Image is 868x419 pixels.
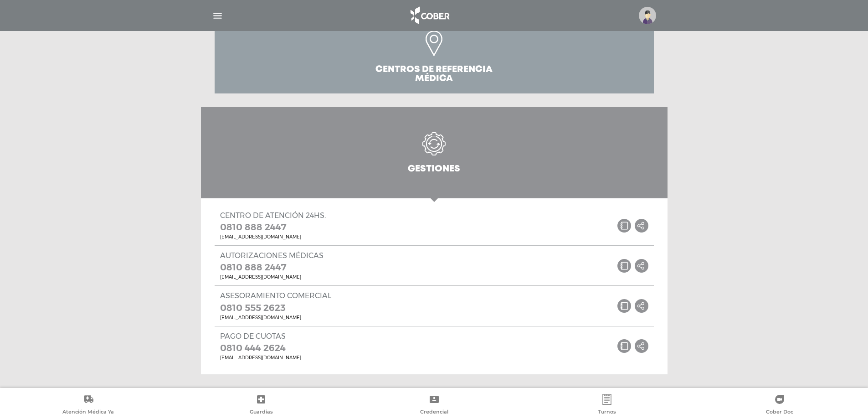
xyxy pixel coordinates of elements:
a: 0810 888 2447 [220,260,324,274]
a: Guardias [175,394,347,417]
h3: Gestiones [408,165,460,174]
a: 0810 444 2624 [220,341,301,355]
a: 0810 888 2447 [220,220,326,234]
span: Atención Médica Ya [62,409,114,417]
p: Asesoramiento Comercial [220,291,331,300]
a: Credencial [348,394,520,417]
img: Cober_menu-lines-white.svg [212,10,223,21]
a: [EMAIL_ADDRESS][DOMAIN_NAME] [220,274,324,280]
a: Gestiones [201,107,668,198]
a: [EMAIL_ADDRESS][DOMAIN_NAME] [220,315,331,321]
img: logo_cober_home-white.png [406,5,453,26]
a: Cober Doc [693,394,866,417]
p: Pago de cuotas [220,332,301,341]
p: Autorizaciones médicas [220,251,324,260]
a: 0810 555 2623 [220,300,331,315]
span: Turnos [598,409,616,417]
a: Turnos [520,394,693,417]
h3: Centros de Referencia Médica [373,65,496,83]
span: Credencial [420,409,448,417]
a: [EMAIL_ADDRESS][DOMAIN_NAME] [220,234,326,240]
img: profile-placeholder.svg [639,7,656,24]
a: Centros de Referencia Médica [215,21,654,93]
span: Cober Doc [766,409,793,417]
a: [EMAIL_ADDRESS][DOMAIN_NAME] [220,355,301,361]
p: Centro de atención 24hs. [220,211,326,220]
a: Atención Médica Ya [2,394,175,417]
span: Guardias [250,409,273,417]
